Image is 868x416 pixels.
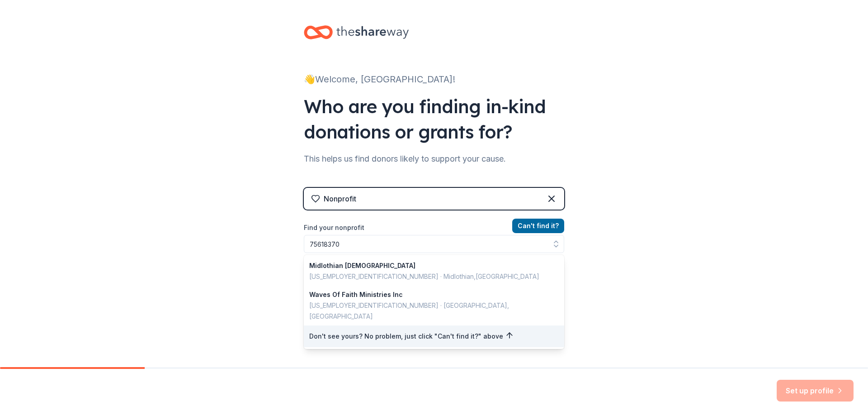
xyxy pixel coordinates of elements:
[309,271,548,282] div: [US_EMPLOYER_IDENTIFICATION_NUMBER] · Midlothian , [GEOGRAPHIC_DATA]
[304,235,564,253] input: Search by name, EIN, or city
[309,260,548,271] div: Midlothian [DEMOGRAPHIC_DATA]
[304,325,564,347] div: Don't see yours? No problem, just click "Can't find it?" above
[309,300,548,322] div: [US_EMPLOYER_IDENTIFICATION_NUMBER] · [GEOGRAPHIC_DATA] , [GEOGRAPHIC_DATA]
[309,289,548,300] div: Waves Of Faith Ministries Inc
